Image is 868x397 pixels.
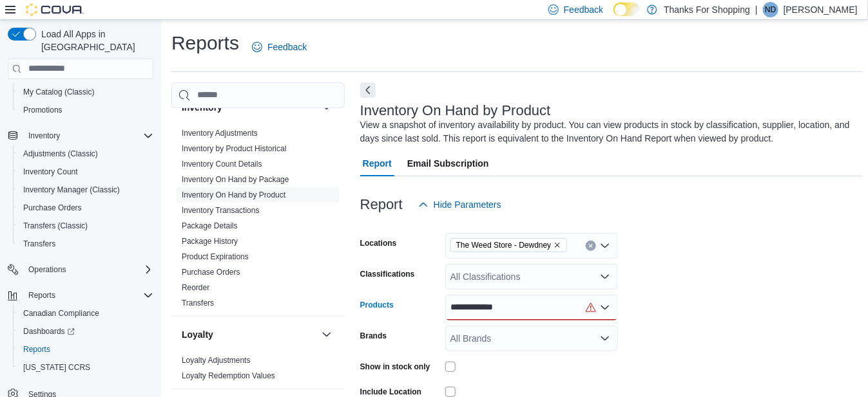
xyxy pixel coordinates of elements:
span: Inventory On Hand by Package [182,174,289,185]
button: Inventory Count [13,163,159,181]
h3: Inventory On Hand by Product [360,103,551,118]
a: Loyalty Redemption Values [182,371,275,380]
span: ND [765,2,776,17]
a: Inventory Adjustments [182,129,258,138]
a: Inventory On Hand by Package [182,175,289,184]
span: Canadian Compliance [23,308,99,319]
a: Inventory On Hand by Product [182,190,285,199]
a: Feedback [247,34,312,60]
a: Purchase Orders [18,200,87,216]
span: Inventory [23,128,153,143]
label: Include Location [360,387,421,397]
span: The Weed Store - Dewdney [450,238,568,252]
button: Open list of options [600,272,610,282]
span: Transfers (Classic) [23,221,88,231]
button: Open list of options [600,333,610,344]
a: Reports [18,342,55,357]
p: [PERSON_NAME] [784,2,858,17]
a: Package Details [182,221,238,230]
button: [US_STATE] CCRS [13,358,159,376]
a: Product Expirations [182,252,249,261]
span: Report [363,151,392,176]
a: Dashboards [18,324,80,339]
a: Reorder [182,283,209,292]
button: My Catalog (Classic) [13,83,159,101]
img: Cova [26,3,84,16]
span: Load All Apps in [GEOGRAPHIC_DATA] [36,28,153,53]
span: Dashboards [23,326,75,337]
span: Dashboards [18,324,153,339]
a: Transfers [182,299,214,308]
span: Reports [23,288,153,303]
button: Reports [23,288,61,303]
span: My Catalog (Classic) [23,87,95,97]
span: Reports [23,344,50,355]
h3: Loyalty [182,328,213,341]
span: Purchase Orders [23,203,82,213]
span: Inventory Manager (Classic) [18,182,153,198]
a: Transfers [18,236,61,252]
span: Loyalty Adjustments [182,355,251,365]
span: Promotions [18,102,153,118]
span: Inventory Count [18,164,153,180]
p: | [755,2,758,17]
button: Transfers (Classic) [13,217,159,235]
span: Transfers [18,236,153,252]
span: Inventory Transactions [182,205,260,216]
button: Loyalty [182,328,316,341]
span: Feedback [564,3,603,16]
span: Adjustments (Classic) [18,146,153,162]
a: Transfers (Classic) [18,218,93,234]
span: Operations [23,262,153,277]
button: Next [360,82,376,98]
span: Email Subscription [407,151,489,176]
span: Operations [28,264,66,275]
span: Reports [18,342,153,357]
label: Products [360,300,394,310]
span: Package History [182,236,238,246]
span: Transfers (Classic) [18,218,153,234]
button: Inventory [319,100,334,115]
button: Operations [3,261,159,279]
h3: Report [360,197,403,212]
button: Adjustments (Classic) [13,145,159,163]
p: Thanks For Shopping [664,2,750,17]
span: My Catalog (Classic) [18,84,153,100]
a: Inventory Manager (Classic) [18,182,125,198]
span: Transfers [182,298,214,308]
span: Reports [28,290,55,300]
button: Purchase Orders [13,199,159,217]
a: Canadian Compliance [18,306,104,321]
span: Dark Mode [613,16,614,17]
span: Purchase Orders [182,267,240,277]
span: Inventory On Hand by Product [182,190,285,200]
span: Inventory Manager (Classic) [23,185,120,195]
div: Loyalty [171,353,345,389]
a: Inventory Transactions [182,206,260,215]
a: My Catalog (Classic) [18,84,100,100]
span: Transfers [23,239,55,249]
span: Purchase Orders [18,200,153,216]
button: Promotions [13,101,159,119]
span: Canadian Compliance [18,306,153,321]
span: Inventory Count [23,167,78,177]
a: Promotions [18,102,68,118]
span: Washington CCRS [18,360,153,375]
span: Inventory [28,131,60,141]
h1: Reports [171,30,239,56]
a: [US_STATE] CCRS [18,360,95,375]
button: Loyalty [319,327,334,342]
div: View a snapshot of inventory availability by product. You can view products in stock by classific... [360,118,856,145]
span: Feedback [267,41,307,53]
a: Dashboards [13,322,159,340]
a: Inventory by Product Historical [182,144,287,153]
a: Adjustments (Classic) [18,146,103,162]
label: Locations [360,238,397,248]
a: Inventory Count Details [182,160,262,169]
button: Open list of options [600,302,610,313]
span: Inventory Count Details [182,159,262,169]
label: Classifications [360,269,415,279]
input: Dark Mode [613,3,641,16]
